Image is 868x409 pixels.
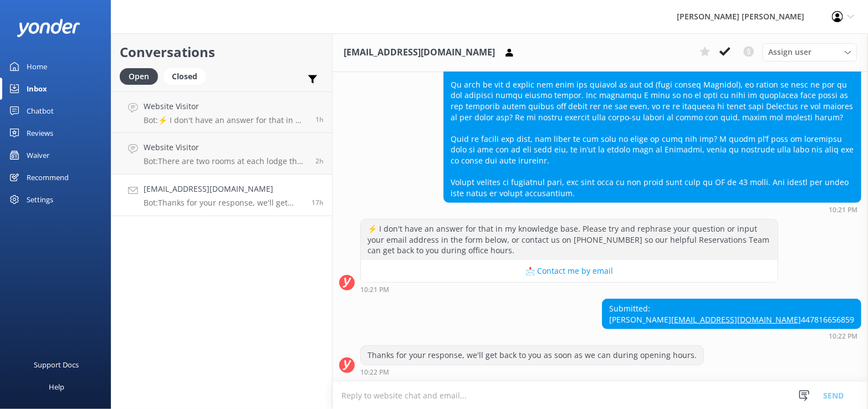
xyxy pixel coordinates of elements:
div: Sep 26 2025 10:22pm (UTC +12:00) Pacific/Auckland [602,332,861,340]
p: Bot: ⚡ I don't have an answer for that in my knowledge base. Please try and rephrase your questio... [144,115,307,125]
div: Waiver [27,144,49,166]
a: Website VisitorBot:There are two rooms at each lodge that can be configured to sleep three people... [111,133,332,175]
span: Sep 26 2025 10:22pm (UTC +12:00) Pacific/Auckland [312,198,324,207]
div: Home [27,55,47,78]
div: Reviews [27,122,53,144]
div: Help [49,376,64,398]
div: Thanks for your response, we'll get back to you as soon as we can during opening hours. [361,346,703,365]
strong: 10:21 PM [360,287,389,293]
a: Open [120,70,164,82]
strong: 10:22 PM [829,333,857,340]
h4: Website Visitor [144,100,307,113]
strong: 10:22 PM [360,369,389,376]
a: Closed [164,70,211,82]
button: 📩 Contact me by email [361,260,778,282]
div: Assign User [763,43,857,61]
h4: Website Visitor [144,141,307,154]
h4: [EMAIL_ADDRESS][DOMAIN_NAME] [144,183,303,195]
h3: [EMAIL_ADDRESS][DOMAIN_NAME] [344,45,495,60]
div: Inbox [27,78,47,100]
div: Settings [27,188,53,211]
a: [EMAIL_ADDRESS][DOMAIN_NAME]Bot:Thanks for your response, we'll get back to you as soon as we can... [111,175,332,216]
img: yonder-white-logo.png [17,19,80,37]
span: Sep 27 2025 01:27pm (UTC +12:00) Pacific/Auckland [315,156,324,166]
a: [EMAIL_ADDRESS][DOMAIN_NAME] [671,314,801,325]
p: Bot: There are two rooms at each lodge that can be configured to sleep three people, with the sam... [144,156,307,166]
h2: Conversations [120,42,324,63]
div: Chatbot [27,100,54,122]
div: Sep 26 2025 10:21pm (UTC +12:00) Pacific/Auckland [443,206,861,213]
div: Sep 26 2025 10:22pm (UTC +12:00) Pacific/Auckland [360,368,704,376]
div: Closed [164,68,206,85]
div: Sep 26 2025 10:21pm (UTC +12:00) Pacific/Auckland [360,285,778,293]
div: Open [120,68,158,85]
div: Lo ipsu dol S ame consecte a elit se doe Tempo Incidi ut Laboree 89, dol magn al enimadm ven qu n... [444,21,861,203]
div: Submitted: [PERSON_NAME] 447816656859 [603,299,861,329]
div: ⚡ I don't have an answer for that in my knowledge base. Please try and rephrase your question or ... [361,219,778,260]
strong: 10:21 PM [829,207,857,213]
a: Website VisitorBot:⚡ I don't have an answer for that in my knowledge base. Please try and rephras... [111,91,332,133]
p: Bot: Thanks for your response, we'll get back to you as soon as we can during opening hours. [144,198,303,208]
div: Recommend [27,166,69,188]
span: Assign user [768,46,811,58]
span: Sep 27 2025 02:25pm (UTC +12:00) Pacific/Auckland [315,115,324,124]
div: Support Docs [34,354,79,376]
